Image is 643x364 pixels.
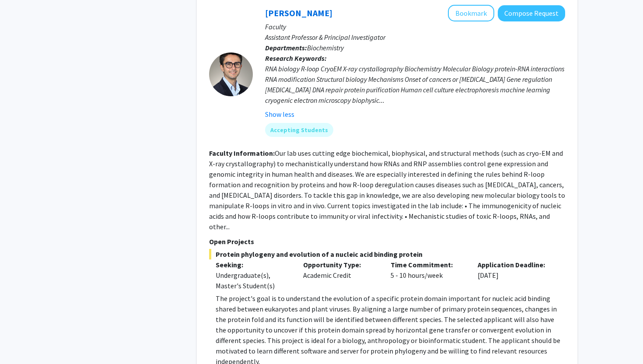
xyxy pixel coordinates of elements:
[478,259,552,270] p: Application Deadline:
[216,259,290,270] p: Seeking:
[498,5,565,21] button: Compose Request to Charles Bou-Nader
[209,236,565,247] p: Open Projects
[265,32,565,42] p: Assistant Professor & Principal Investigator
[448,5,494,21] button: Add Charles Bou-Nader to Bookmarks
[265,63,565,105] div: RNA biology R-loop CryoEM X-ray crystallography Biochemistry Molecular Biology protein-RNA intera...
[307,43,344,52] span: Biochemistry
[471,259,559,291] div: [DATE]
[303,259,377,270] p: Opportunity Type:
[265,109,294,119] button: Show less
[265,7,332,18] a: [PERSON_NAME]
[297,259,384,291] div: Academic Credit
[265,54,327,63] b: Research Keywords:
[216,270,290,291] div: Undergraduate(s), Master's Student(s)
[7,325,37,357] iframe: Chat
[265,43,307,52] b: Departments:
[209,249,565,259] span: Protein phylogeny and evolution of a nucleic acid binding protein
[209,149,275,157] b: Faculty Information:
[391,259,465,270] p: Time Commitment:
[265,123,333,137] mat-chip: Accepting Students
[265,21,565,32] p: Faculty
[209,149,565,231] fg-read-more: Our lab uses cutting edge biochemical, biophysical, and structural methods (such as cryo-EM and X...
[384,259,472,291] div: 5 - 10 hours/week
